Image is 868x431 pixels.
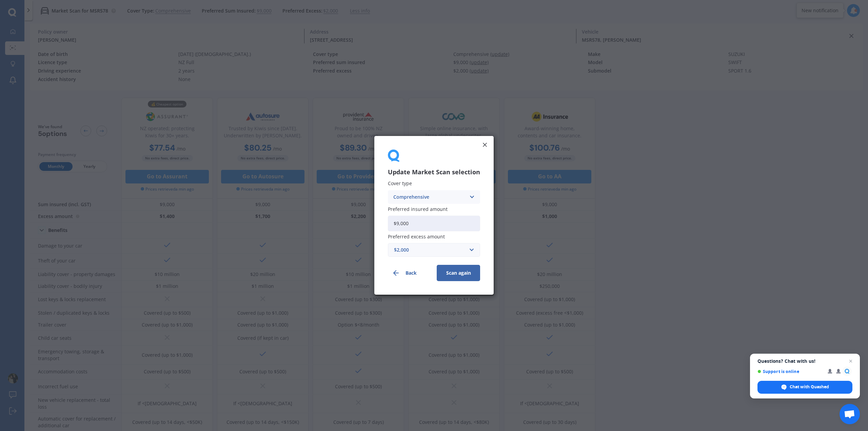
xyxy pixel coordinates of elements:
a: Open chat [840,404,860,424]
span: Cover type [388,180,412,187]
input: Enter amount [388,216,480,231]
span: Questions? Chat with us! [757,358,852,364]
span: Preferred insured amount [388,206,448,212]
div: Comprehensive [393,193,466,201]
button: Back [388,265,431,281]
h3: Update Market Scan selection [388,169,480,176]
span: Preferred excess amount [388,234,445,240]
span: Chat with Quashed [790,384,829,390]
div: $2,000 [394,247,466,254]
span: Chat with Quashed [757,381,852,394]
button: Scan again [437,265,480,281]
span: Support is online [757,369,823,374]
